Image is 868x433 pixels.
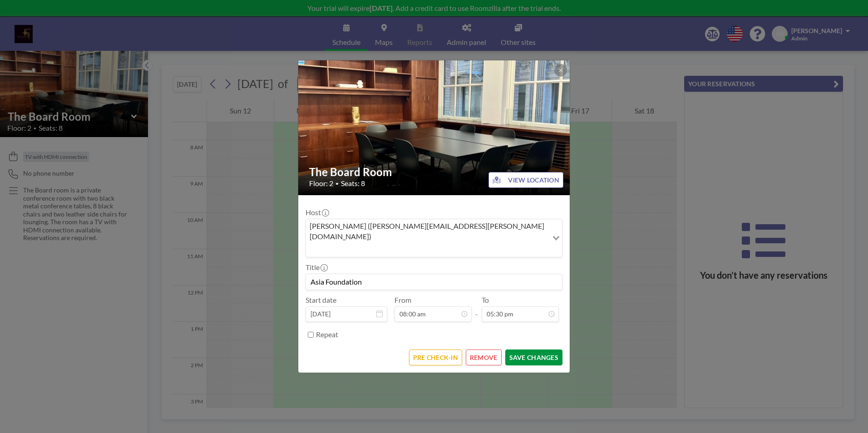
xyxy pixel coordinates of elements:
label: Host [306,208,328,217]
div: Search for option [306,219,562,257]
button: REMOVE [466,349,502,365]
label: Title [306,263,327,272]
label: Repeat [316,330,338,339]
span: • [335,180,339,187]
span: - [475,299,478,319]
span: Floor: 2 [309,179,333,188]
input: (No title) [306,274,562,290]
label: Start date [306,295,336,305]
button: PRE CHECK-IN [409,349,462,365]
label: From [395,295,411,305]
span: [PERSON_NAME] ([PERSON_NAME][EMAIL_ADDRESS][PERSON_NAME][DOMAIN_NAME]) [308,221,546,241]
span: Seats: 8 [341,179,365,188]
label: To [482,295,489,305]
button: VIEW LOCATION [488,172,563,188]
input: Search for option [307,243,547,255]
h2: The Board Room [309,165,560,179]
button: SAVE CHANGES [505,349,562,365]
